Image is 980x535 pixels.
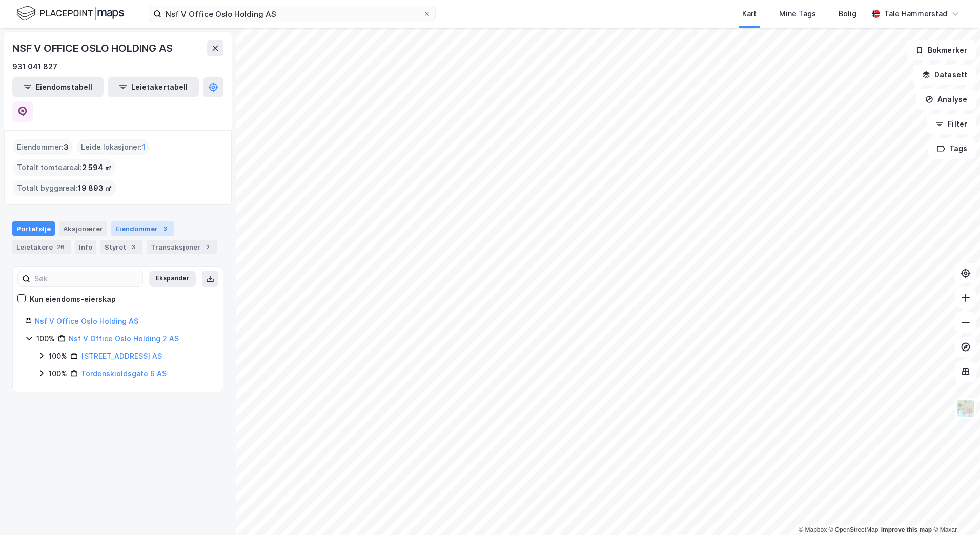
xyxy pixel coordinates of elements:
a: Nsf V Office Oslo Holding AS [35,317,138,325]
div: 100% [49,350,67,362]
button: Analyse [916,89,976,110]
div: Leide lokasjoner : [77,139,150,155]
div: 3 [160,223,170,234]
div: NSF V OFFICE OSLO HOLDING AS [12,40,174,56]
input: Søk på adresse, matrikkel, gårdeiere, leietakere eller personer [161,6,423,22]
span: 2 594 ㎡ [82,161,112,174]
div: Kun eiendoms-eierskap [30,293,116,305]
div: Totalt byggareal : [13,180,116,196]
div: Kart [742,8,757,20]
a: Improve this map [881,526,932,533]
button: Bokmerker [907,40,976,60]
a: OpenStreetMap [829,526,879,533]
button: Leietakertabell [108,77,199,97]
div: 100% [36,333,55,345]
div: Tale Hammerstad [884,8,947,20]
div: Eiendommer [111,221,174,236]
button: Eiendomstabell [12,77,104,97]
div: 2 [202,242,213,252]
button: Datasett [913,65,976,85]
div: Info [75,240,96,254]
div: Totalt tomteareal : [13,159,116,176]
a: Tordenskioldsgate 6 AS [81,369,167,378]
div: Kontrollprogram for chat [929,486,980,535]
div: 3 [128,242,138,252]
button: Filter [927,114,976,134]
img: Z [956,399,975,418]
div: Leietakere [12,240,71,254]
div: Eiendommer : [13,139,73,155]
div: Portefølje [12,221,55,236]
span: 19 893 ㎡ [78,182,112,194]
a: [STREET_ADDRESS] AS [81,352,162,360]
div: Bolig [839,8,856,20]
a: Mapbox [799,526,827,533]
div: 100% [49,367,67,380]
div: Aksjonærer [59,221,107,236]
div: 931 041 827 [12,60,57,73]
button: Tags [928,138,976,159]
button: Ekspander [149,271,196,287]
iframe: Chat Widget [929,486,980,535]
input: Søk [30,271,142,286]
div: Styret [100,240,142,254]
div: 26 [55,242,67,252]
div: Mine Tags [779,8,816,20]
div: Transaksjoner [147,240,217,254]
span: 3 [64,141,69,153]
a: Nsf V Office Oslo Holding 2 AS [69,334,179,343]
img: logo.f888ab2527a4732fd821a326f86c7f29.svg [16,5,124,23]
span: 1 [142,141,146,153]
